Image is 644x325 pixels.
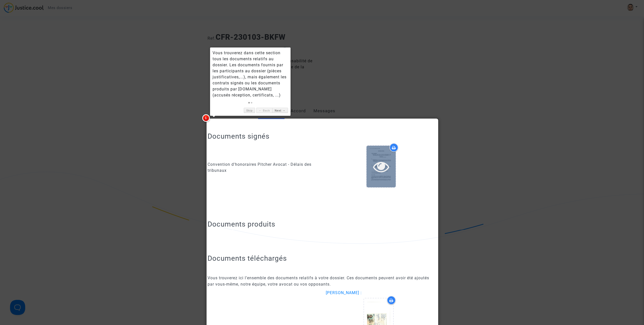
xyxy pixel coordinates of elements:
a: Skip [244,108,255,113]
div: Convention d'honoraires Pitcher Avocat - Délais des tribunaux [208,161,318,174]
a: Next → [272,108,288,113]
a: ← Back [256,108,272,113]
h2: Documents téléchargés [208,254,437,263]
div: Vous trouverez dans cette section tous les documents relatifs au dossier. Les documents fournis p... [213,50,288,98]
span: [PERSON_NAME] : [326,290,362,295]
span: 1 [202,114,210,122]
h2: Documents produits [208,220,437,229]
h2: Documents signés [208,132,269,141]
span: Vous trouverez ici l’ensemble des documents relatifs à votre dossier. Ces documents peuvent avoir... [208,276,429,287]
